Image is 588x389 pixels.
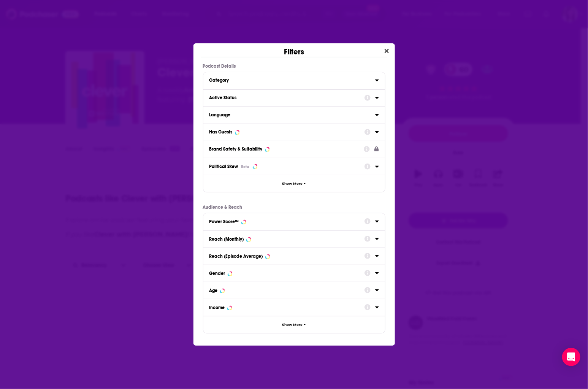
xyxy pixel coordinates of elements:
div: Income [209,305,225,310]
button: Active Status [209,93,365,102]
span: Show More [282,182,303,186]
button: Age [209,285,365,295]
button: Brand Safety & Suitability [209,144,364,154]
div: Active Status [209,95,360,100]
button: Has Guests [209,127,365,137]
div: Beta [241,164,250,169]
div: Category [209,78,370,83]
div: Language [209,112,370,117]
div: Power Score™ [209,219,239,224]
p: Audience & Reach [203,205,385,210]
div: Reach (Monthly) [209,237,244,242]
a: Brand Safety & Suitability [209,144,379,154]
button: Reach (Monthly) [209,234,365,243]
div: Age [209,288,218,293]
p: Podcast Details [203,64,385,69]
div: Open Intercom Messenger [562,348,580,366]
button: Language [209,110,375,119]
div: Reach (Episode Average) [209,254,263,259]
button: Reach (Episode Average) [209,251,365,260]
button: Category [209,75,375,85]
button: Power Score™ [209,216,365,226]
button: Income [209,302,365,312]
button: Close [382,46,392,56]
span: Show More [282,323,303,327]
button: Political SkewBeta [209,161,365,171]
span: Political Skew [209,164,238,169]
div: Brand Safety & Suitability [209,146,263,152]
div: Gender [209,271,225,276]
button: Gender [209,268,365,278]
button: Show More [203,175,385,192]
div: Has Guests [209,129,233,135]
button: Show More [203,316,385,333]
h2: Filters [284,43,304,57]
